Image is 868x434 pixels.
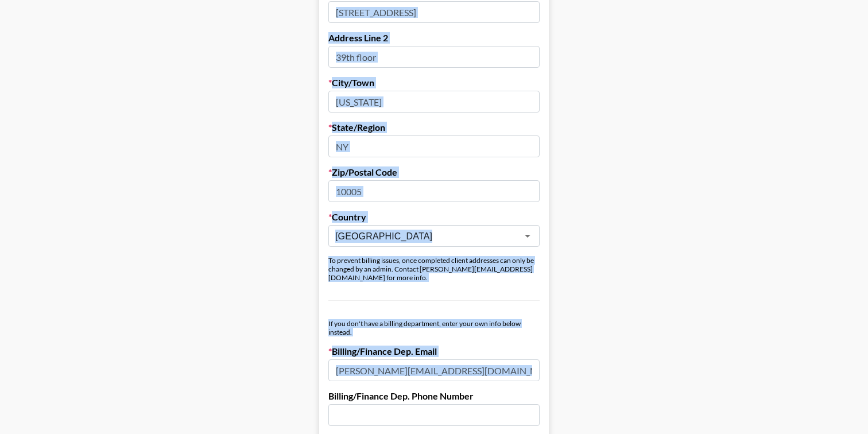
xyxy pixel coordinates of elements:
div: To prevent billing issues, once completed client addresses can only be changed by an admin. Conta... [328,256,540,282]
div: If you don't have a billing department, enter your own info below instead. [328,319,540,336]
button: Open [520,228,536,244]
label: Billing/Finance Dep. Phone Number [328,390,540,402]
label: State/Region [328,122,540,133]
label: Country [328,211,540,223]
label: Billing/Finance Dep. Email [328,346,540,357]
label: Address Line 2 [328,32,540,44]
label: Zip/Postal Code [328,166,540,178]
label: City/Town [328,77,540,88]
